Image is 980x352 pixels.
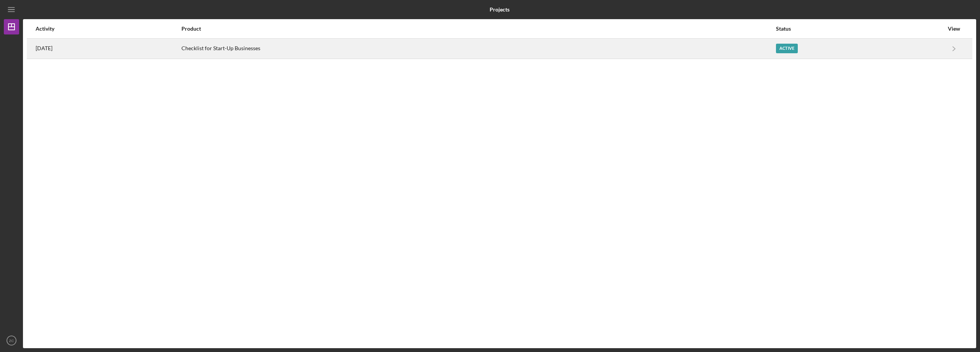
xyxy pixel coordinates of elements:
time: 2025-09-24 00:28 [36,45,52,51]
button: ZC [4,333,19,348]
div: Product [181,26,775,32]
div: View [944,26,964,32]
div: Checklist for Start-Up Businesses [181,39,775,58]
div: Active [776,44,798,53]
div: Status [776,26,944,32]
b: Projects [490,7,510,13]
div: Activity [36,26,181,32]
text: ZC [9,339,14,343]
